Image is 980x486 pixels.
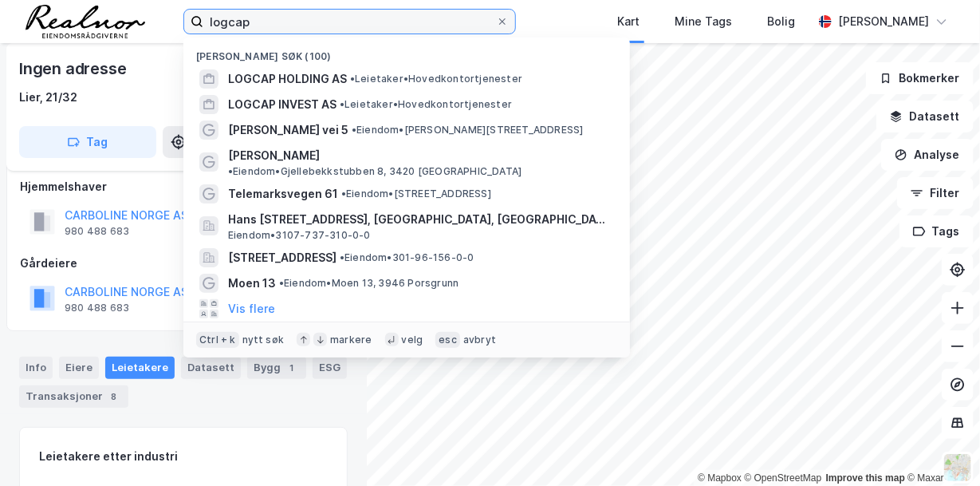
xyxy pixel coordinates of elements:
span: Telemarksvegen 61 [228,184,338,203]
div: 980 488 683 [65,302,129,314]
div: Bygg [247,357,306,379]
span: • [340,251,344,263]
span: Eiendom • [STREET_ADDRESS] [341,188,491,200]
span: • [228,165,233,177]
div: [PERSON_NAME] søk (100) [183,38,630,66]
button: Datasett [876,101,974,132]
a: Mapbox [698,472,742,484]
span: • [340,98,344,110]
div: Eiere [59,357,99,379]
button: Analyse [881,139,974,171]
button: Tag [19,126,156,158]
div: Ingen adresse [19,56,129,81]
div: Leietakere etter industri [39,447,328,466]
div: nytt søk [242,334,285,346]
span: • [352,124,356,136]
span: LOGCAP HOLDING AS [228,69,347,89]
div: Bolig [767,12,795,31]
span: Eiendom • Gjellebekkstubben 8, 3420 [GEOGRAPHIC_DATA] [228,165,521,178]
span: LOGCAP INVEST AS [228,95,337,114]
a: Improve this map [826,472,905,484]
span: [PERSON_NAME] vei 5 [228,121,348,140]
span: Moen 13 [228,274,276,293]
div: Hjemmelshaver [20,177,347,196]
div: 1 [284,360,300,376]
button: Filter [897,177,974,209]
div: Kontrollprogram for chat [900,409,980,486]
button: Tags [899,215,974,247]
div: Datasett [181,357,241,379]
iframe: Chat Widget [900,409,980,486]
div: markere [330,334,372,346]
div: 8 [106,389,122,405]
input: Søk på adresse, matrikkel, gårdeiere, leietakere eller personer [203,10,496,34]
span: • [279,277,284,289]
div: [PERSON_NAME] [838,12,929,31]
button: Bokmerker [866,62,974,94]
span: Eiendom • Moen 13, 3946 Porsgrunn [279,277,459,290]
div: velg [402,334,423,346]
span: Hans [STREET_ADDRESS], [GEOGRAPHIC_DATA], [GEOGRAPHIC_DATA] [228,210,611,229]
div: Ctrl + k [196,332,239,348]
div: Leietakere [105,357,175,379]
div: Transaksjoner [19,385,128,408]
div: Lier, 21/32 [19,88,77,107]
div: Gårdeiere [20,254,347,273]
img: realnor-logo.934646d98de889bb5806.png [26,5,145,38]
div: esc [435,332,460,348]
span: [PERSON_NAME] [228,146,320,165]
span: • [341,188,346,200]
a: OpenStreetMap [745,472,822,484]
div: 980 488 683 [65,225,129,238]
div: avbryt [463,334,496,346]
span: Leietaker • Hovedkontortjenester [350,73,522,85]
div: Info [19,357,53,379]
span: Eiendom • [PERSON_NAME][STREET_ADDRESS] [352,124,584,136]
span: Leietaker • Hovedkontortjenester [340,98,512,111]
div: Kart [617,12,640,31]
span: Eiendom • 3107-737-310-0-0 [228,229,371,242]
span: Eiendom • 301-96-156-0-0 [340,251,474,264]
button: Vis flere [228,299,275,318]
span: [STREET_ADDRESS] [228,248,337,267]
div: Mine Tags [675,12,732,31]
span: • [350,73,355,85]
div: ESG [313,357,347,379]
